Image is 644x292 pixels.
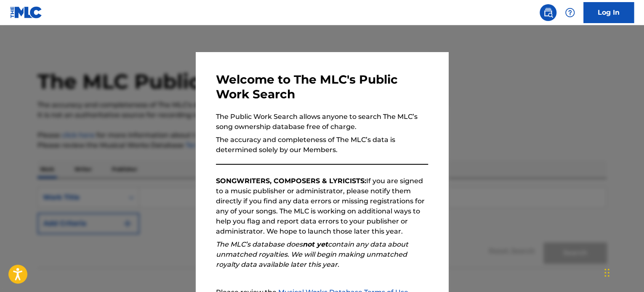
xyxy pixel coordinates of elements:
p: The Public Work Search allows anyone to search The MLC’s song ownership database free of charge. [216,112,428,132]
strong: SONGWRITERS, COMPOSERS & LYRICISTS: [216,177,366,185]
img: MLC Logo [10,6,43,18]
img: help [565,8,575,18]
div: Drag [604,260,609,285]
strong: not yet [303,240,328,248]
p: The accuracy and completeness of The MLC’s data is determined solely by our Members. [216,135,428,155]
a: Public Search [540,4,556,21]
h3: Welcome to The MLC's Public Work Search [216,72,428,102]
iframe: Chat Widget [602,252,644,292]
img: search [543,8,553,18]
div: Help [562,4,578,21]
p: If you are signed to a music publisher or administrator, please notify them directly if you find ... [216,176,428,237]
em: The MLC’s database does contain any data about unmatched royalties. We will begin making unmatche... [216,240,408,268]
a: Log In [583,2,634,23]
